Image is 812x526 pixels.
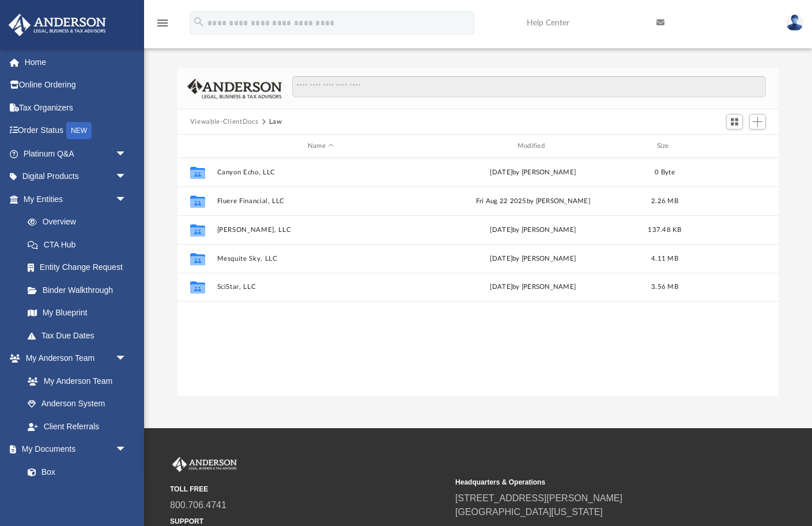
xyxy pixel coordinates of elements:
[429,141,636,151] div: Modified
[115,165,138,189] span: arrow_drop_down
[8,165,144,188] a: Digital Productsarrow_drop_down
[655,169,675,176] span: 0 Byte
[292,76,766,98] input: Search files and folders
[16,324,144,347] a: Tax Due Dates
[429,282,637,292] div: [DATE] by [PERSON_NAME]
[16,279,144,302] a: Binder Walkthrough
[749,114,766,130] button: Add
[170,484,447,494] small: TOLL FREE
[651,256,678,262] span: 4.11 MB
[192,16,205,28] i: search
[16,256,144,279] a: Entity Change Request
[16,460,133,483] a: Box
[183,141,212,151] div: id
[651,198,678,204] span: 2.26 MB
[115,188,138,211] span: arrow_drop_down
[16,233,144,256] a: CTA Hub
[8,74,144,97] a: Online Ordering
[429,167,637,178] div: [DATE] by [PERSON_NAME]
[8,96,144,119] a: Tax Organizers
[190,117,258,127] button: Viewable-ClientDocs
[115,347,138,371] span: arrow_drop_down
[455,493,622,503] a: [STREET_ADDRESS][PERSON_NAME]
[16,369,133,392] a: My Anderson Team
[8,188,144,211] a: My Entitiesarrow_drop_down
[16,415,138,438] a: Client Referrals
[8,438,138,461] a: My Documentsarrow_drop_down
[651,284,678,290] span: 3.56 MB
[648,227,681,233] span: 137.48 KB
[217,169,424,176] button: Canyon Echo, LLC
[16,392,138,416] a: Anderson System
[8,51,144,74] a: Home
[693,141,773,151] div: id
[170,500,226,510] a: 800.706.4741
[66,122,92,139] div: NEW
[641,141,688,151] div: Size
[429,254,637,264] div: [DATE] by [PERSON_NAME]
[429,225,637,235] div: [DATE] by [PERSON_NAME]
[115,438,138,462] span: arrow_drop_down
[269,117,282,127] button: Law
[115,142,138,166] span: arrow_drop_down
[726,114,743,130] button: Switch to Grid View
[455,507,603,517] a: [GEOGRAPHIC_DATA][US_STATE]
[156,22,169,30] a: menu
[217,283,424,291] button: SciStar, LLC
[217,197,424,205] button: Fluere Financial, LLC
[8,119,144,143] a: Order StatusNEW
[455,477,732,487] small: Headquarters & Operations
[217,255,424,262] button: Mesquite Sky, LLC
[156,16,169,30] i: menu
[5,14,109,36] img: Anderson Advisors Platinum Portal
[216,141,424,151] div: Name
[786,14,803,31] img: User Pic
[16,302,138,325] a: My Blueprint
[16,211,144,234] a: Overview
[8,142,144,165] a: Platinum Q&Aarrow_drop_down
[217,226,424,234] button: [PERSON_NAME], LLC
[170,457,239,472] img: Anderson Advisors Platinum Portal
[8,347,138,370] a: My Anderson Teamarrow_drop_down
[429,196,637,207] div: Fri Aug 22 2025 by [PERSON_NAME]
[16,483,138,506] a: Meeting Minutes
[177,158,779,397] div: grid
